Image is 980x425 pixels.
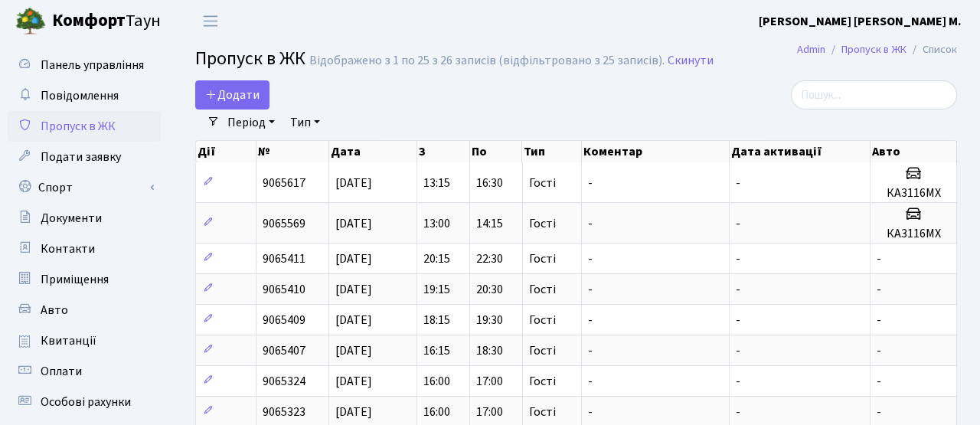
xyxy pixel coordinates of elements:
[8,295,161,325] a: Авто
[8,50,161,80] a: Панель управління
[476,373,503,390] span: 17:00
[588,404,593,420] span: -
[195,45,305,72] span: Пропуск в ЖК
[41,363,82,380] span: Оплати
[8,264,161,295] a: Приміщення
[423,281,450,298] span: 19:15
[906,41,957,58] li: Список
[205,87,260,103] span: Додати
[263,373,305,390] span: 9065324
[309,54,665,68] div: Відображено з 1 по 25 з 26 записів (відфільтровано з 25 записів).
[582,141,730,162] th: Коментар
[529,177,556,189] span: Гості
[423,250,450,267] span: 20:15
[529,345,556,357] span: Гості
[423,175,450,191] span: 13:15
[529,406,556,418] span: Гості
[476,281,503,298] span: 20:30
[877,250,881,267] span: -
[52,8,126,33] b: Комфорт
[476,342,503,359] span: 18:30
[41,332,96,349] span: Квитанції
[196,141,256,162] th: Дії
[41,87,119,104] span: Повідомлення
[759,12,962,31] a: [PERSON_NAME] [PERSON_NAME] М.
[736,404,740,420] span: -
[263,312,305,329] span: 9065409
[423,404,450,420] span: 16:00
[529,283,556,296] span: Гості
[8,356,161,387] a: Оплати
[877,281,881,298] span: -
[41,149,121,165] span: Подати заявку
[736,342,740,359] span: -
[423,342,450,359] span: 16:15
[263,342,305,359] span: 9065407
[263,404,305,420] span: 9065323
[736,215,740,232] span: -
[588,250,593,267] span: -
[736,373,740,390] span: -
[476,215,503,232] span: 14:15
[791,80,957,110] input: Пошук...
[588,312,593,329] span: -
[8,325,161,356] a: Квитанції
[335,215,372,232] span: [DATE]
[52,8,161,34] span: Таун
[335,342,372,359] span: [DATE]
[329,141,417,162] th: Дата
[877,342,881,359] span: -
[470,141,523,162] th: По
[335,281,372,298] span: [DATE]
[41,271,109,288] span: Приміщення
[877,227,950,241] h5: КА3116МХ
[41,394,131,410] span: Особові рахунки
[730,141,871,162] th: Дата активації
[41,210,102,227] span: Документи
[522,141,582,162] th: Тип
[41,57,144,74] span: Панель управління
[529,375,556,387] span: Гості
[8,203,161,234] a: Документи
[8,387,161,417] a: Особові рахунки
[41,240,95,257] span: Контакти
[41,118,116,135] span: Пропуск в ЖК
[423,215,450,232] span: 13:00
[877,312,881,329] span: -
[588,281,593,298] span: -
[877,404,881,420] span: -
[423,373,450,390] span: 16:00
[8,234,161,264] a: Контакти
[423,312,450,329] span: 18:15
[736,175,740,191] span: -
[335,175,372,191] span: [DATE]
[529,253,556,265] span: Гості
[668,54,714,68] a: Скинути
[195,80,269,110] a: Додати
[774,34,980,66] nav: breadcrumb
[263,215,305,232] span: 9065569
[841,41,906,57] a: Пропуск в ЖК
[588,215,593,232] span: -
[8,111,161,142] a: Пропуск в ЖК
[736,250,740,267] span: -
[335,312,372,329] span: [DATE]
[335,373,372,390] span: [DATE]
[588,373,593,390] span: -
[256,141,329,162] th: №
[8,172,161,203] a: Спорт
[529,314,556,326] span: Гості
[335,404,372,420] span: [DATE]
[797,41,825,57] a: Admin
[8,142,161,172] a: Подати заявку
[263,281,305,298] span: 9065410
[759,13,962,30] b: [PERSON_NAME] [PERSON_NAME] М.
[529,217,556,230] span: Гості
[15,6,46,37] img: logo.png
[41,302,68,319] span: Авто
[417,141,470,162] th: З
[476,404,503,420] span: 17:00
[221,110,281,136] a: Період
[736,281,740,298] span: -
[263,250,305,267] span: 9065411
